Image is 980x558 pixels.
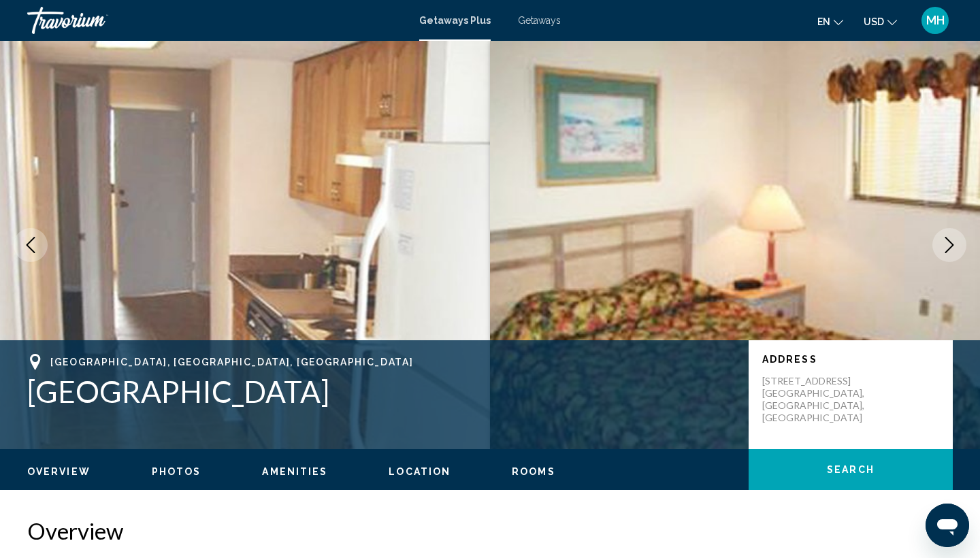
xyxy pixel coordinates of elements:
[27,466,91,477] span: Overview
[27,517,953,544] h2: Overview
[864,16,884,27] span: USD
[389,465,451,478] button: Location
[917,6,953,35] button: User Menu
[27,374,735,409] h1: [GEOGRAPHIC_DATA]
[262,466,327,477] span: Amenities
[419,15,491,26] a: Getaways Plus
[932,228,966,262] button: Next image
[14,228,48,262] button: Previous image
[389,466,451,477] span: Location
[926,504,969,547] iframe: Button to launch messaging window
[926,14,945,27] span: MH
[749,449,953,490] button: Search
[152,465,201,478] button: Photos
[827,465,875,476] span: Search
[864,12,897,31] button: Change currency
[27,7,406,34] a: Travorium
[762,375,871,424] p: [STREET_ADDRESS] [GEOGRAPHIC_DATA], [GEOGRAPHIC_DATA], [GEOGRAPHIC_DATA]
[512,465,555,478] button: Rooms
[27,465,91,478] button: Overview
[512,466,555,477] span: Rooms
[50,357,413,367] span: [GEOGRAPHIC_DATA], [GEOGRAPHIC_DATA], [GEOGRAPHIC_DATA]
[262,465,327,478] button: Amenities
[817,12,843,31] button: Change language
[152,466,201,477] span: Photos
[518,15,561,26] a: Getaways
[817,16,830,27] span: en
[762,354,939,365] p: Address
